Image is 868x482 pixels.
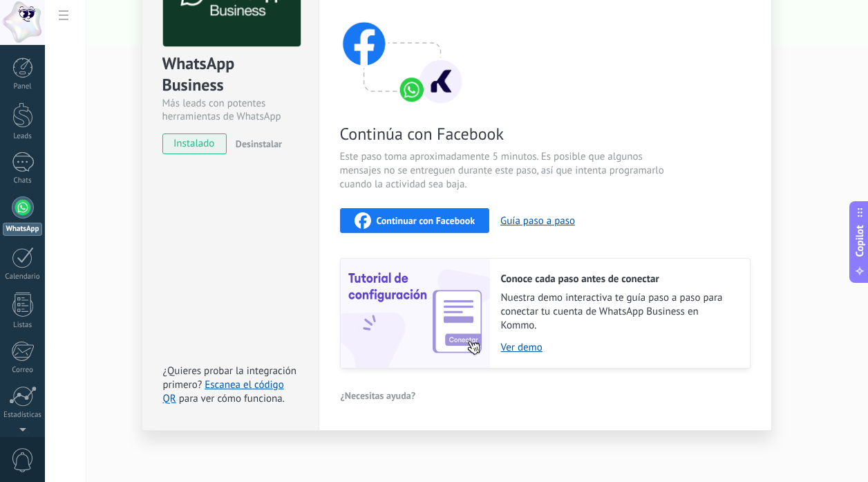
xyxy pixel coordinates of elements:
[3,366,43,375] div: Correo
[3,82,43,91] div: Panel
[3,132,43,141] div: Leads
[236,138,282,150] span: Desinstalar
[500,214,575,228] button: Guía paso a paso
[341,391,416,400] span: ¿Necesitas ayuda?
[3,411,43,420] div: Estadísticas
[340,150,669,192] span: Este paso toma aproximadamente 5 minutos. Es posible que algunos mensajes no se entreguen durante...
[3,272,43,281] div: Calendario
[501,341,736,354] a: Ver demo
[162,97,299,123] div: Más leads con potentes herramientas de WhatsApp
[340,208,490,233] button: Continuar con Facebook
[163,378,284,405] a: Escanea el código QR
[340,123,669,145] span: Continúa con Facebook
[163,133,226,154] span: instalado
[3,176,43,185] div: Chats
[3,321,43,330] div: Listas
[3,223,42,236] div: WhatsApp
[230,133,282,154] button: Desinstalar
[163,364,297,391] span: ¿Quieres probar la integración primero?
[501,272,736,286] h2: Conoce cada paso antes de conectar
[340,385,417,406] button: ¿Necesitas ayuda?
[853,225,867,257] span: Copilot
[162,53,299,97] div: WhatsApp Business
[377,216,475,225] span: Continuar con Facebook
[501,291,736,333] span: Nuestra demo interactiva te guía paso a paso para conectar tu cuenta de WhatsApp Business en Kommo.
[179,392,285,405] span: para ver cómo funciona.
